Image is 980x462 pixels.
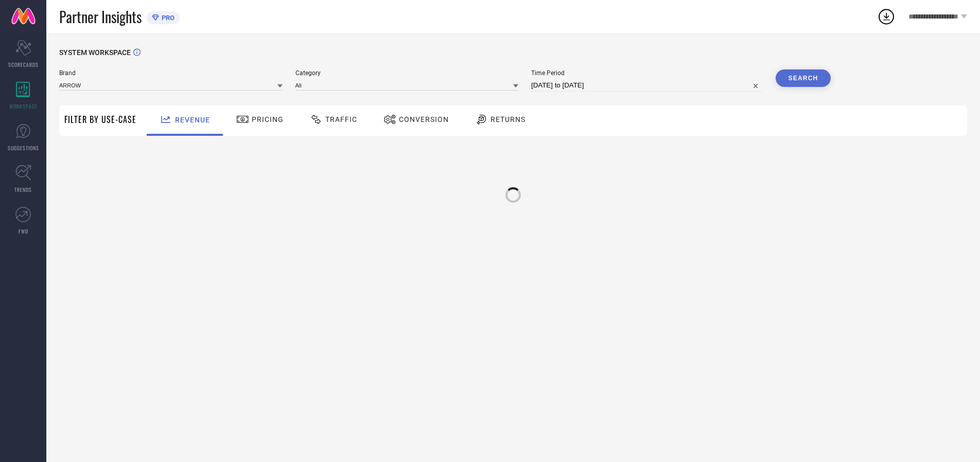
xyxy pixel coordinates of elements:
[877,7,896,26] div: Open download list
[531,79,763,92] input: Select time period
[59,48,131,57] span: SYSTEM WORKSPACE
[776,69,831,87] button: Search
[491,115,526,123] span: Returns
[19,227,28,235] span: FWD
[64,113,136,126] span: Filter By Use-Case
[14,186,32,193] span: TRENDS
[8,61,39,68] span: SCORECARDS
[531,69,763,77] span: Time Period
[325,115,357,123] span: Traffic
[295,69,519,77] span: Category
[59,6,142,27] span: Partner Insights
[175,116,210,124] span: Revenue
[9,102,38,110] span: WORKSPACE
[399,115,449,123] span: Conversion
[252,115,284,123] span: Pricing
[159,14,174,22] span: PRO
[8,144,39,152] span: SUGGESTIONS
[59,69,283,77] span: Brand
